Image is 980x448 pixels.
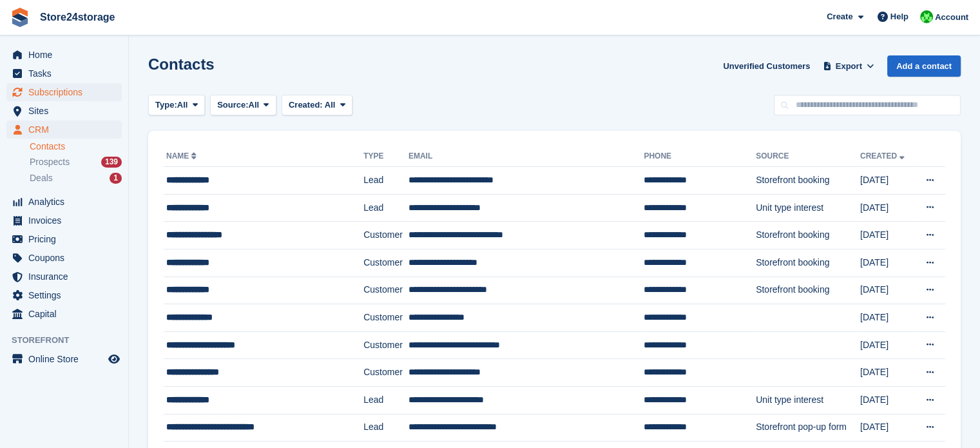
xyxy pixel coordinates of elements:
span: Insurance [28,268,106,286]
span: Account [935,11,968,24]
td: Storefront booking [756,249,860,277]
th: Type [363,146,408,167]
th: Source [756,146,860,167]
td: Storefront booking [756,222,860,249]
span: Tasks [28,64,106,83]
td: Customer [363,304,408,332]
a: Contacts [30,141,122,153]
td: Customer [363,222,408,249]
td: Customer [363,277,408,304]
a: Add a contact [887,55,961,77]
a: Deals 1 [30,171,122,185]
img: Tracy Harper [920,10,933,23]
span: Sites [28,102,106,120]
td: Customer [363,249,408,277]
span: Source: [217,99,248,112]
span: All [177,99,188,112]
a: Name [166,151,199,161]
td: [DATE] [860,249,914,277]
td: [DATE] [860,194,914,222]
td: Lead [363,194,408,222]
a: menu [6,121,122,139]
span: Help [890,10,908,23]
th: Email [408,146,644,167]
span: All [325,100,336,110]
a: Prospects 139 [30,155,122,169]
td: [DATE] [860,359,914,387]
a: menu [6,83,122,101]
a: menu [6,211,122,229]
span: Capital [28,305,106,323]
span: Coupons [28,249,106,267]
a: menu [6,193,122,211]
a: menu [6,64,122,83]
td: [DATE] [860,386,914,414]
td: Unit type interest [756,386,860,414]
td: Lead [363,414,408,442]
a: Preview store [106,351,122,367]
span: CRM [28,121,106,139]
span: Prospects [30,156,70,168]
span: Storefront [12,334,128,347]
span: All [249,99,260,112]
span: Deals [30,172,53,184]
td: [DATE] [860,331,914,359]
span: Type: [155,99,177,112]
a: Unverified Customers [718,55,815,77]
a: menu [6,230,122,248]
span: Invoices [28,211,106,229]
a: menu [6,305,122,323]
span: Settings [28,286,106,304]
span: Subscriptions [28,83,106,101]
span: Home [28,46,106,64]
td: [DATE] [860,414,914,442]
td: Storefront pop-up form [756,414,860,442]
a: Created [860,151,907,161]
td: Storefront booking [756,167,860,195]
td: Unit type interest [756,194,860,222]
a: menu [6,286,122,304]
span: Pricing [28,230,106,248]
div: 1 [110,173,122,184]
h1: Contacts [148,55,215,73]
td: [DATE] [860,277,914,304]
button: Created: All [282,95,352,116]
td: Customer [363,331,408,359]
a: menu [6,102,122,120]
a: menu [6,350,122,368]
img: stora-icon-8386f47178a22dfd0bd8f6a31ec36ba5ce8667c1dd55bd0f319d3a0aa187defe.svg [10,8,30,27]
button: Type: All [148,95,205,116]
td: [DATE] [860,167,914,195]
a: menu [6,46,122,64]
span: Analytics [28,193,106,211]
td: Customer [363,359,408,387]
td: [DATE] [860,222,914,249]
td: Lead [363,386,408,414]
th: Phone [644,146,756,167]
a: menu [6,249,122,267]
td: Lead [363,167,408,195]
span: Export [836,60,862,73]
span: Online Store [28,350,106,368]
span: Create [827,10,852,23]
span: Created: [289,100,323,110]
div: 139 [101,157,122,168]
td: [DATE] [860,304,914,332]
a: Store24storage [35,6,120,28]
button: Export [820,55,877,77]
td: Storefront booking [756,277,860,304]
a: menu [6,268,122,286]
button: Source: All [210,95,276,116]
